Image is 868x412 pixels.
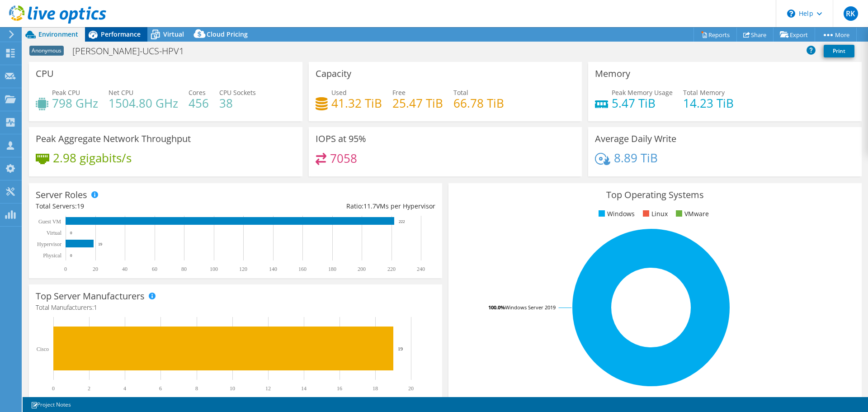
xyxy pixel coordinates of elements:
span: Peak CPU [52,88,80,97]
span: Virtual [163,30,184,38]
span: Net CPU [108,88,133,97]
span: Peak Memory Usage [612,88,673,97]
h4: 798 GHz [52,98,98,108]
a: Print [824,45,854,57]
text: 80 [181,266,187,272]
h3: IOPS at 95% [316,134,366,144]
text: 100 [210,266,218,272]
text: 0 [70,253,72,258]
text: 20 [93,266,98,272]
h4: 14.23 TiB [683,98,734,108]
text: 8 [195,385,198,392]
svg: \n [787,9,795,18]
span: Used [331,88,347,97]
span: 11.7 [363,202,376,210]
span: Free [392,88,406,97]
text: 10 [230,385,235,392]
h3: Average Daily Write [595,134,676,144]
h3: Top Server Manufacturers [36,291,145,301]
span: Anonymous [29,46,64,56]
h4: 456 [189,98,209,108]
text: 6 [159,385,162,392]
text: 160 [298,266,307,272]
text: 19 [98,242,103,246]
h4: 5.47 TiB [612,98,673,108]
li: Linux [641,209,668,219]
span: Environment [38,30,78,38]
h4: 66.78 TiB [453,98,504,108]
span: Cores [189,88,206,97]
text: 240 [417,266,425,272]
tspan: 100.0% [488,304,505,311]
text: 4 [123,385,126,392]
text: 200 [358,266,366,272]
text: Guest VM [38,218,61,225]
div: Ratio: VMs per Hypervisor [236,201,435,211]
text: 14 [301,385,307,392]
text: 180 [328,266,336,272]
text: 40 [122,266,127,272]
span: Cloud Pricing [207,30,248,38]
span: Total Memory [683,88,725,97]
text: 0 [64,266,67,272]
h4: 7058 [330,153,357,163]
span: CPU Sockets [219,88,256,97]
a: More [815,28,857,42]
a: Export [773,28,815,42]
a: Share [736,28,774,42]
text: 19 [398,346,403,351]
h3: Peak Aggregate Network Throughput [36,134,191,144]
text: 18 [373,385,378,392]
span: 1 [94,303,97,312]
h3: CPU [36,69,54,79]
span: Total [453,88,468,97]
h4: 25.47 TiB [392,98,443,108]
text: Hypervisor [37,241,61,247]
h3: Top Operating Systems [455,190,855,200]
h3: Memory [595,69,630,79]
text: 20 [408,385,414,392]
span: Performance [101,30,141,38]
tspan: Windows Server 2019 [505,304,556,311]
text: 60 [152,266,157,272]
div: Total Servers: [36,201,236,211]
text: 2 [88,385,90,392]
a: Reports [693,28,737,42]
a: Project Notes [24,399,77,410]
text: 0 [52,385,55,392]
text: Cisco [37,346,49,352]
h3: Capacity [316,69,351,79]
text: 12 [265,385,271,392]
text: Virtual [47,230,62,236]
li: VMware [674,209,709,219]
text: 16 [337,385,342,392]
span: 19 [77,202,84,210]
li: Windows [596,209,635,219]
text: 120 [239,266,247,272]
h4: 8.89 TiB [614,153,658,163]
text: 222 [399,219,405,224]
h3: Server Roles [36,190,87,200]
h1: [PERSON_NAME]-UCS-HPV1 [68,46,198,56]
h4: Total Manufacturers: [36,303,435,313]
h4: 38 [219,98,256,108]
h4: 2.98 gigabits/s [53,153,132,163]
text: Physical [43,252,61,259]
h4: 41.32 TiB [331,98,382,108]
text: 0 [70,231,72,235]
text: 220 [387,266,396,272]
h4: 1504.80 GHz [108,98,178,108]
span: RK [844,6,858,21]
text: 140 [269,266,277,272]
